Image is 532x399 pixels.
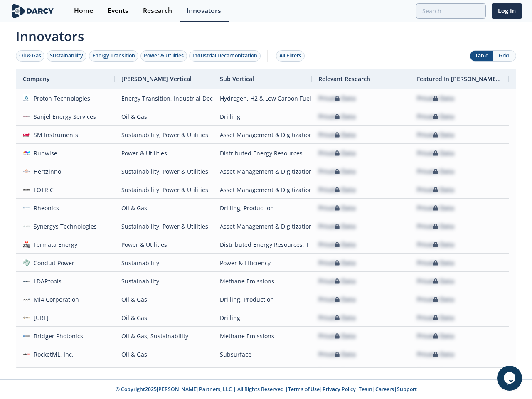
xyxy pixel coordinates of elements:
[220,75,254,83] span: Sub Vertical
[30,236,78,254] div: Fermata Energy
[30,181,54,199] div: FOTRIC
[19,52,41,59] div: Oil & Gas
[318,236,356,254] div: Private Data
[318,144,356,162] div: Private Data
[359,386,372,393] a: Team
[417,236,454,254] div: Private Data
[470,51,493,61] button: Table
[121,75,192,83] span: [PERSON_NAME] Vertical
[417,181,454,199] div: Private Data
[318,75,370,83] span: Relevant Research
[417,108,454,126] div: Private Data
[375,386,394,393] a: Careers
[220,254,305,272] div: Power & Efficiency
[30,217,97,235] div: Synergys Technologies
[417,199,454,217] div: Private Data
[121,236,207,254] div: Power & Utilities
[30,144,58,162] div: Runwise
[318,309,356,327] div: Private Data
[121,181,207,199] div: Sustainability, Power & Utilities
[220,236,305,254] div: Distributed Energy Resources, Transportation Electrification
[416,3,486,19] input: Advanced Search
[318,254,356,272] div: Private Data
[220,144,305,162] div: Distributed Energy Resources
[140,50,187,62] button: Power & Utilities
[417,75,502,83] span: Featured In [PERSON_NAME] Live
[417,327,454,345] div: Private Data
[288,386,320,393] a: Terms of Use
[220,199,305,217] div: Drilling, Production
[220,181,305,199] div: Asset Management & Digitization, Methane Emissions
[23,332,30,340] img: 1643231245421-Bridger_Logo.png
[417,254,454,272] div: Private Data
[23,296,30,303] img: 1675207601510-mi4-logo.png
[417,309,454,327] div: Private Data
[318,89,356,107] div: Private Data
[23,241,30,248] img: ab94f130-a564-4f0d-9417-6d1bd293bf16
[30,126,79,144] div: SM Instruments
[220,89,305,107] div: Hydrogen, H2 & Low Carbon Fuels
[318,126,356,144] div: Private Data
[121,309,207,327] div: Oil & Gas
[492,3,522,19] a: Log In
[417,291,454,308] div: Private Data
[318,181,356,199] div: Private Data
[30,327,84,345] div: Bridger Photonics
[23,314,30,321] img: 7cc635d6-6a35-42ec-89ee-ecf6ed8a16d9
[121,199,207,217] div: Oil & Gas
[30,364,95,382] div: SIG Machine Learning
[417,144,454,162] div: Private Data
[318,108,356,126] div: Private Data
[318,327,356,345] div: Private Data
[187,7,221,14] div: Innovators
[23,75,50,83] span: Company
[30,89,91,107] div: Proton Technologies
[23,204,30,212] img: 6be74745-e7f4-4809-9227-94d27c50fd57
[89,50,138,62] button: Energy Transition
[318,199,356,217] div: Private Data
[121,163,207,180] div: Sustainability, Power & Utilities
[220,272,305,290] div: Methane Emissions
[323,386,356,393] a: Privacy Policy
[108,7,128,14] div: Events
[30,254,75,272] div: Conduit Power
[47,50,86,62] button: Sustainability
[417,217,454,235] div: Private Data
[30,163,62,180] div: Hertzinno
[220,327,305,345] div: Methane Emissions
[30,309,49,327] div: [URL]
[318,291,356,308] div: Private Data
[318,364,356,382] div: Private Data
[220,108,305,126] div: Drilling
[23,259,30,266] img: 78c73249-9a20-4912-b988-834cb9ed6fd2
[220,291,305,308] div: Drilling, Production
[220,126,305,144] div: Asset Management & Digitization, Methane Emissions
[50,52,83,59] div: Sustainability
[23,186,30,193] img: e41a9aca-1af1-479c-9b99-414026293702
[23,113,30,120] img: sanjel.com.png
[220,309,305,327] div: Drilling
[23,350,30,358] img: 1986befd-76e6-433f-956b-27dc47f67c60
[121,291,207,308] div: Oil & Gas
[23,277,30,285] img: a125e46b-2986-43ff-9d18-4f8cdd146939
[417,163,454,180] div: Private Data
[92,52,135,59] div: Energy Transition
[30,345,74,363] div: RocketML, Inc.
[30,199,59,217] div: Rheonics
[12,386,520,393] p: © Copyright 2025 [PERSON_NAME] Partners, LLC | All Rights Reserved | | | | |
[121,272,207,290] div: Sustainability
[121,144,207,162] div: Power & Utilities
[121,254,207,272] div: Sustainability
[121,217,207,235] div: Sustainability, Power & Utilities
[121,126,207,144] div: Sustainability, Power & Utilities
[318,345,356,363] div: Private Data
[30,108,96,126] div: Sanjel Energy Services
[417,364,454,382] div: Private Data
[121,89,207,107] div: Energy Transition, Industrial Decarbonization
[23,149,30,157] img: 28659a50-3ed8-4eb4-84e4-ecf8848b7f3a
[318,272,356,290] div: Private Data
[74,7,93,14] div: Home
[220,345,305,363] div: Subsurface
[220,217,305,235] div: Asset Management & Digitization, Methane Emissions
[121,364,207,382] div: Oil & Gas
